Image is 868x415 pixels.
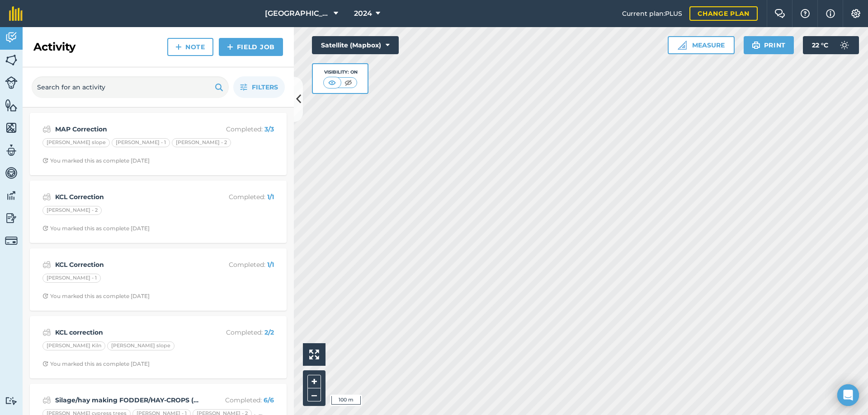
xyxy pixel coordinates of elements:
img: svg+xml;base64,PD94bWwgdmVyc2lvbj0iMS4wIiBlbmNvZGluZz0idXRmLTgiPz4KPCEtLSBHZW5lcmF0b3I6IEFkb2JlIE... [5,144,18,157]
button: Satellite (Mapbox) [312,36,399,54]
div: You marked this as complete [DATE] [42,225,150,232]
img: svg+xml;base64,PHN2ZyB4bWxucz0iaHR0cDovL3d3dy53My5vcmcvMjAwMC9zdmciIHdpZHRoPSI1MCIgaGVpZ2h0PSI0MC... [326,78,338,87]
a: MAP CorrectionCompleted: 3/3[PERSON_NAME] slope[PERSON_NAME] - 1[PERSON_NAME] - 2Clock with arrow... [35,118,281,170]
strong: MAP Correction [55,124,198,134]
img: svg+xml;base64,PHN2ZyB4bWxucz0iaHR0cDovL3d3dy53My5vcmcvMjAwMC9zdmciIHdpZHRoPSI1MCIgaGVpZ2h0PSI0MC... [343,78,354,87]
img: A question mark icon [800,9,811,18]
img: svg+xml;base64,PHN2ZyB4bWxucz0iaHR0cDovL3d3dy53My5vcmcvMjAwMC9zdmciIHdpZHRoPSI1NiIgaGVpZ2h0PSI2MC... [5,121,18,135]
img: fieldmargin Logo [9,6,23,21]
p: Completed : [202,124,274,134]
img: Ruler icon [678,41,687,50]
div: [PERSON_NAME] - 1 [112,138,170,147]
img: svg+xml;base64,PD94bWwgdmVyc2lvbj0iMS4wIiBlbmNvZGluZz0idXRmLTgiPz4KPCEtLSBHZW5lcmF0b3I6IEFkb2JlIE... [42,395,51,406]
button: + [307,375,321,388]
a: KCL CorrectionCompleted: 1/1[PERSON_NAME] - 1Clock with arrow pointing clockwiseYou marked this a... [35,254,281,305]
strong: 1 / 1 [267,193,274,201]
img: svg+xml;base64,PHN2ZyB4bWxucz0iaHR0cDovL3d3dy53My5vcmcvMjAwMC9zdmciIHdpZHRoPSIxNyIgaGVpZ2h0PSIxNy... [826,8,835,19]
div: Visibility: On [323,69,358,76]
img: svg+xml;base64,PHN2ZyB4bWxucz0iaHR0cDovL3d3dy53My5vcmcvMjAwMC9zdmciIHdpZHRoPSIxNCIgaGVpZ2h0PSIyNC... [175,42,182,52]
strong: KCL Correction [55,260,198,270]
strong: 3 / 3 [264,125,274,133]
img: Two speech bubbles overlapping with the left bubble in the forefront [774,9,785,18]
img: svg+xml;base64,PD94bWwgdmVyc2lvbj0iMS4wIiBlbmNvZGluZz0idXRmLTgiPz4KPCEtLSBHZW5lcmF0b3I6IEFkb2JlIE... [5,211,18,225]
img: svg+xml;base64,PD94bWwgdmVyc2lvbj0iMS4wIiBlbmNvZGluZz0idXRmLTgiPz4KPCEtLSBHZW5lcmF0b3I6IEFkb2JlIE... [42,191,51,202]
a: Field Job [219,38,283,56]
button: – [307,388,321,401]
img: svg+xml;base64,PD94bWwgdmVyc2lvbj0iMS4wIiBlbmNvZGluZz0idXRmLTgiPz4KPCEtLSBHZW5lcmF0b3I6IEFkb2JlIE... [42,259,51,270]
span: Current plan : PLUS [622,9,682,19]
img: svg+xml;base64,PD94bWwgdmVyc2lvbj0iMS4wIiBlbmNvZGluZz0idXRmLTgiPz4KPCEtLSBHZW5lcmF0b3I6IEFkb2JlIE... [835,36,854,54]
img: svg+xml;base64,PD94bWwgdmVyc2lvbj0iMS4wIiBlbmNvZGluZz0idXRmLTgiPz4KPCEtLSBHZW5lcmF0b3I6IEFkb2JlIE... [5,76,18,89]
strong: 2 / 2 [264,328,274,336]
img: svg+xml;base64,PHN2ZyB4bWxucz0iaHR0cDovL3d3dy53My5vcmcvMjAwMC9zdmciIHdpZHRoPSI1NiIgaGVpZ2h0PSI2MC... [5,98,18,112]
img: svg+xml;base64,PHN2ZyB4bWxucz0iaHR0cDovL3d3dy53My5vcmcvMjAwMC9zdmciIHdpZHRoPSI1NiIgaGVpZ2h0PSI2MC... [5,53,18,67]
a: KCL CorrectionCompleted: 1/1[PERSON_NAME] - 2Clock with arrow pointing clockwiseYou marked this a... [35,186,281,238]
span: 2024 [354,8,372,19]
p: Completed : [202,395,274,405]
img: Clock with arrow pointing clockwise [42,293,48,299]
span: [GEOGRAPHIC_DATA] [265,8,330,19]
strong: 6 / 6 [264,396,274,404]
div: You marked this as complete [DATE] [42,293,150,300]
button: Measure [668,36,735,54]
img: svg+xml;base64,PD94bWwgdmVyc2lvbj0iMS4wIiBlbmNvZGluZz0idXRmLTgiPz4KPCEtLSBHZW5lcmF0b3I6IEFkb2JlIE... [5,234,18,247]
img: svg+xml;base64,PD94bWwgdmVyc2lvbj0iMS4wIiBlbmNvZGluZz0idXRmLTgiPz4KPCEtLSBHZW5lcmF0b3I6IEFkb2JlIE... [5,189,18,202]
img: Four arrows, one pointing top left, one top right, one bottom right and the last bottom left [309,350,319,359]
img: Clock with arrow pointing clockwise [42,225,48,231]
strong: KCL Correction [55,192,198,202]
div: [PERSON_NAME] Kiln [42,341,105,350]
button: Filters [233,76,285,98]
img: svg+xml;base64,PD94bWwgdmVyc2lvbj0iMS4wIiBlbmNvZGluZz0idXRmLTgiPz4KPCEtLSBHZW5lcmF0b3I6IEFkb2JlIE... [42,327,51,338]
span: 22 ° C [812,36,828,54]
div: [PERSON_NAME] - 2 [42,206,102,215]
img: Clock with arrow pointing clockwise [42,158,48,163]
input: Search for an activity [32,76,229,98]
img: svg+xml;base64,PHN2ZyB4bWxucz0iaHR0cDovL3d3dy53My5vcmcvMjAwMC9zdmciIHdpZHRoPSIxOSIgaGVpZ2h0PSIyNC... [215,82,223,93]
h2: Activity [33,40,75,54]
a: Change plan [689,6,758,21]
img: svg+xml;base64,PD94bWwgdmVyc2lvbj0iMS4wIiBlbmNvZGluZz0idXRmLTgiPz4KPCEtLSBHZW5lcmF0b3I6IEFkb2JlIE... [5,396,18,405]
div: [PERSON_NAME] - 1 [42,274,101,283]
button: 22 °C [803,36,859,54]
img: Clock with arrow pointing clockwise [42,361,48,367]
a: KCL correctionCompleted: 2/2[PERSON_NAME] Kiln[PERSON_NAME] slopeClock with arrow pointing clockw... [35,322,281,373]
strong: KCL correction [55,327,198,337]
div: You marked this as complete [DATE] [42,360,150,368]
img: svg+xml;base64,PHN2ZyB4bWxucz0iaHR0cDovL3d3dy53My5vcmcvMjAwMC9zdmciIHdpZHRoPSIxNCIgaGVpZ2h0PSIyNC... [227,42,233,52]
img: svg+xml;base64,PD94bWwgdmVyc2lvbj0iMS4wIiBlbmNvZGluZz0idXRmLTgiPz4KPCEtLSBHZW5lcmF0b3I6IEFkb2JlIE... [5,31,18,44]
img: svg+xml;base64,PD94bWwgdmVyc2lvbj0iMS4wIiBlbmNvZGluZz0idXRmLTgiPz4KPCEtLSBHZW5lcmF0b3I6IEFkb2JlIE... [42,124,51,135]
div: You marked this as complete [DATE] [42,157,150,164]
span: Filters [252,82,278,92]
p: Completed : [202,260,274,270]
p: Completed : [202,192,274,202]
strong: Silage/hay making FODDER/HAY-CROPS (DRY) [55,395,198,405]
div: [PERSON_NAME] - 2 [172,138,231,147]
div: Open Intercom Messenger [837,384,859,406]
p: Completed : [202,327,274,337]
a: Note [167,38,213,56]
div: [PERSON_NAME] slope [107,341,175,350]
strong: 1 / 1 [267,261,274,269]
img: svg+xml;base64,PHN2ZyB4bWxucz0iaHR0cDovL3d3dy53My5vcmcvMjAwMC9zdmciIHdpZHRoPSIxOSIgaGVpZ2h0PSIyNC... [752,40,760,51]
img: svg+xml;base64,PD94bWwgdmVyc2lvbj0iMS4wIiBlbmNvZGluZz0idXRmLTgiPz4KPCEtLSBHZW5lcmF0b3I6IEFkb2JlIE... [5,166,18,180]
div: [PERSON_NAME] slope [42,138,110,147]
img: A cog icon [850,9,861,18]
button: Print [744,36,794,54]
